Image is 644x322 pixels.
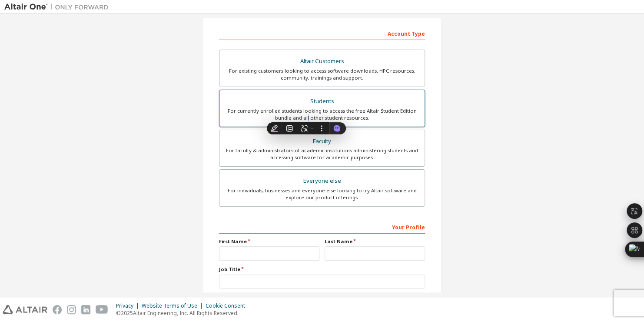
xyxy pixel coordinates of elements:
div: For faculty & administrators of academic institutions administering students and accessing softwa... [225,147,419,161]
div: For individuals, businesses and everyone else looking to try Altair software and explore our prod... [225,187,419,201]
img: youtube.svg [96,305,108,314]
div: Faculty [225,135,419,148]
div: Website Terms of Use [142,302,206,309]
img: facebook.svg [53,305,62,314]
div: Your Profile [219,220,425,234]
img: altair_logo.svg [3,305,47,314]
div: Altair Customers [225,55,419,67]
div: For currently enrolled students looking to access the free Altair Student Edition bundle and all ... [225,107,419,121]
div: Privacy [116,302,142,309]
div: Everyone else [225,175,419,187]
div: Students [225,95,419,107]
label: Last Name [325,238,425,245]
div: Cookie Consent [206,302,250,309]
img: Altair One [4,3,113,11]
label: First Name [219,238,319,245]
p: © 2025 Altair Engineering, Inc. All Rights Reserved. [116,309,250,317]
img: linkedin.svg [81,305,90,314]
label: Job Title [219,266,425,273]
div: For existing customers looking to access software downloads, HPC resources, community, trainings ... [225,67,419,81]
div: Account Type [219,26,425,40]
img: instagram.svg [67,305,76,314]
